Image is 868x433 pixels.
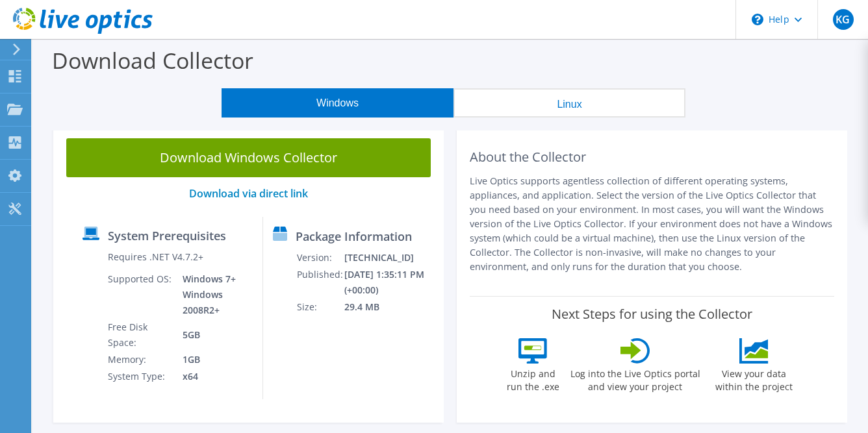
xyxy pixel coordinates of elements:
label: Log into the Live Optics portal and view your project [570,364,701,393]
a: Download via direct link [189,186,308,201]
label: Download Collector [52,45,253,75]
td: 5GB [173,319,253,351]
label: View your data within the project [708,364,801,393]
button: Windows [222,88,453,118]
td: Published: [296,266,344,299]
td: Supported OS: [107,271,173,319]
td: 29.4 MB [344,299,438,315]
label: Unzip and run the .exe [504,364,563,393]
a: Download Windows Collector [66,138,431,177]
label: Package Information [296,230,412,243]
td: System Type: [107,368,173,385]
label: System Prerequisites [108,229,226,242]
td: x64 [173,368,253,385]
label: Next Steps for using the Collector [552,306,752,322]
td: [TECHNICAL_ID] [344,249,438,266]
td: Version: [296,249,344,266]
p: Live Optics supports agentless collection of different operating systems, appliances, and applica... [470,174,834,274]
td: Windows 7+ Windows 2008R2+ [173,271,253,319]
td: Size: [296,299,344,315]
h2: About the Collector [470,149,834,165]
td: Memory: [107,351,173,368]
svg: \n [752,14,763,25]
button: Linux [453,88,685,118]
td: [DATE] 1:35:11 PM (+00:00) [344,266,438,299]
td: Free Disk Space: [107,319,173,351]
td: 1GB [173,351,253,368]
span: KG [833,9,854,30]
label: Requires .NET V4.7.2+ [108,251,203,264]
